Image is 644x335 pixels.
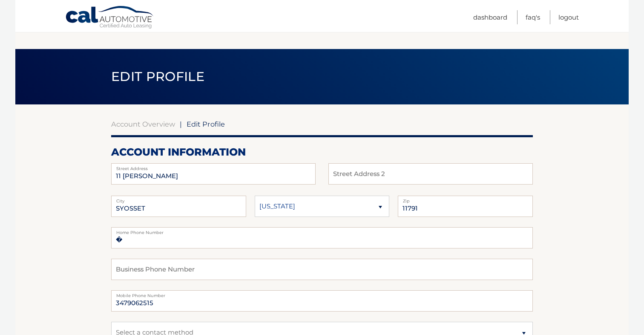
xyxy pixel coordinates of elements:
[111,259,533,280] input: Business Phone Number
[526,10,540,24] a: FAQ's
[187,120,225,128] span: Edit Profile
[180,120,182,128] span: |
[473,10,507,24] a: Dashboard
[398,196,533,217] input: Zip
[65,6,155,30] a: Cal Automotive
[111,196,246,217] input: City
[111,196,246,202] label: City
[111,227,533,248] input: Home Phone Number
[111,120,175,128] a: Account Overview
[111,146,533,159] h2: account information
[111,290,533,312] input: Mobile Phone Number
[111,227,533,234] label: Home Phone Number
[111,163,316,185] input: Street Address 2
[111,290,533,297] label: Mobile Phone Number
[558,10,579,24] a: Logout
[328,163,533,185] input: Street Address 2
[111,163,316,170] label: Street Address
[111,69,204,84] span: Edit Profile
[398,196,533,202] label: Zip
